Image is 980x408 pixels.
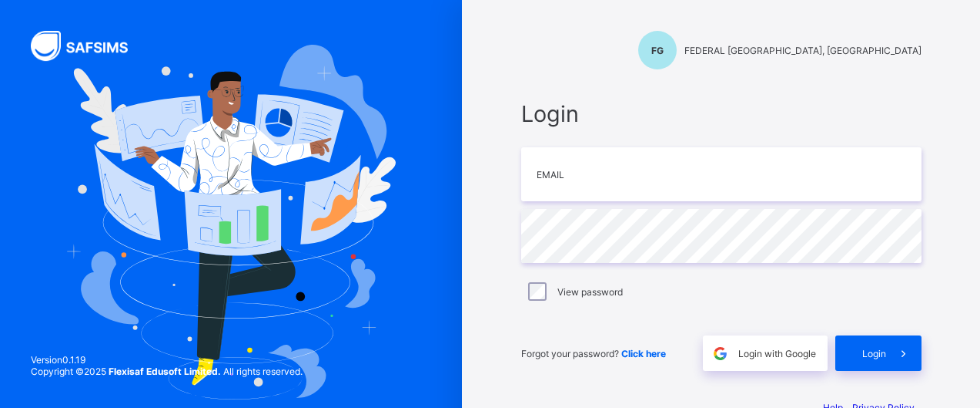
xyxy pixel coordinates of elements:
span: Login [862,348,886,359]
label: View password [557,286,623,298]
img: google.396cfc9801f0270233282035f929180a.svg [711,345,729,362]
img: SAFSIMS Logo [31,31,146,61]
span: FG [651,45,664,56]
img: Hero Image [66,45,396,400]
strong: Flexisaf Edusoft Limited. [109,366,221,377]
span: Forgot your password? [521,348,666,359]
a: Click here [621,348,666,359]
span: Login with Google [738,348,816,359]
span: Version 0.1.19 [31,354,303,366]
span: Login [521,100,921,127]
span: FEDERAL [GEOGRAPHIC_DATA], [GEOGRAPHIC_DATA] [684,45,921,56]
span: Copyright © 2025 All rights reserved. [31,366,303,377]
